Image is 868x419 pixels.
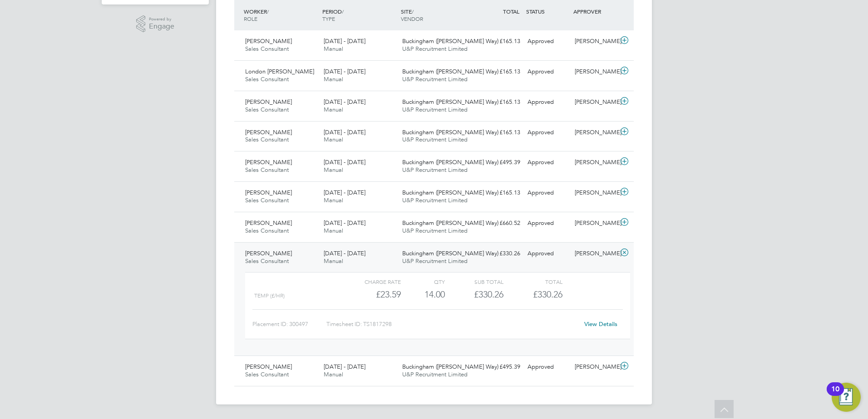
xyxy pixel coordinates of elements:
[571,95,618,110] div: [PERSON_NAME]
[324,98,365,106] span: [DATE] - [DATE]
[342,276,401,287] div: Charge rate
[402,219,498,227] span: Buckingham ([PERSON_NAME] Way)
[402,98,498,106] span: Buckingham ([PERSON_NAME] Way)
[324,136,343,143] span: Manual
[402,128,498,136] span: Buckingham ([PERSON_NAME] Way)
[477,246,524,261] div: £330.26
[245,196,289,204] span: Sales Consultant
[324,128,365,136] span: [DATE] - [DATE]
[324,45,343,53] span: Manual
[571,216,618,231] div: [PERSON_NAME]
[832,383,861,412] button: Open Resource Center, 10 new notifications
[477,360,524,375] div: £495.39
[244,15,257,22] span: ROLE
[254,292,285,299] span: Temp (£/HR)
[245,257,289,265] span: Sales Consultant
[524,185,571,200] div: Approved
[324,75,343,83] span: Manual
[477,64,524,79] div: £165.13
[571,185,618,200] div: [PERSON_NAME]
[524,64,571,79] div: Approved
[571,360,618,375] div: [PERSON_NAME]
[402,363,498,370] span: Buckingham ([PERSON_NAME] Way)
[245,45,289,53] span: Sales Consultant
[524,360,571,375] div: Approved
[245,158,292,166] span: [PERSON_NAME]
[342,287,401,302] div: £23.59
[401,276,445,287] div: QTY
[399,3,477,27] div: SITE
[477,216,524,231] div: £660.52
[245,128,292,136] span: [PERSON_NAME]
[402,68,498,75] span: Buckingham ([PERSON_NAME] Way)
[402,227,468,234] span: U&P Recruitment Limited
[477,185,524,200] div: £165.13
[342,8,344,15] span: /
[320,3,399,27] div: PERIOD
[584,320,617,328] a: View Details
[524,246,571,261] div: Approved
[245,98,292,106] span: [PERSON_NAME]
[324,249,365,257] span: [DATE] - [DATE]
[571,246,618,261] div: [PERSON_NAME]
[571,34,618,49] div: [PERSON_NAME]
[402,158,498,166] span: Buckingham ([PERSON_NAME] Way)
[402,196,468,204] span: U&P Recruitment Limited
[324,370,343,378] span: Manual
[324,189,365,196] span: [DATE] - [DATE]
[524,34,571,49] div: Approved
[245,219,292,227] span: [PERSON_NAME]
[533,289,562,300] span: £330.26
[477,34,524,49] div: £165.13
[149,15,174,23] span: Powered by
[402,370,468,378] span: U&P Recruitment Limited
[402,189,498,196] span: Buckingham ([PERSON_NAME] Way)
[524,95,571,110] div: Approved
[245,227,289,234] span: Sales Consultant
[445,276,503,287] div: Sub Total
[245,363,292,370] span: [PERSON_NAME]
[402,75,468,83] span: U&P Recruitment Limited
[831,389,839,401] div: 10
[245,106,289,113] span: Sales Consultant
[267,8,269,15] span: /
[324,227,343,234] span: Manual
[401,15,423,22] span: VENDOR
[477,155,524,170] div: £495.39
[571,125,618,140] div: [PERSON_NAME]
[324,257,343,265] span: Manual
[477,125,524,140] div: £165.13
[242,3,320,27] div: WORKER
[245,189,292,196] span: [PERSON_NAME]
[571,3,618,19] div: APPROVER
[252,317,326,331] div: Placement ID: 300497
[245,68,314,75] span: London [PERSON_NAME]
[445,287,503,302] div: £330.26
[324,37,365,45] span: [DATE] - [DATE]
[324,219,365,227] span: [DATE] - [DATE]
[402,257,468,265] span: U&P Recruitment Limited
[524,3,571,19] div: STATUS
[245,75,289,83] span: Sales Consultant
[503,8,519,15] span: TOTAL
[524,216,571,231] div: Approved
[322,15,335,22] span: TYPE
[324,106,343,113] span: Manual
[402,136,468,143] span: U&P Recruitment Limited
[324,158,365,166] span: [DATE] - [DATE]
[571,155,618,170] div: [PERSON_NAME]
[402,37,498,45] span: Buckingham ([PERSON_NAME] Way)
[326,317,578,331] div: Timesheet ID: TS1817298
[402,106,468,113] span: U&P Recruitment Limited
[245,136,289,143] span: Sales Consultant
[324,363,365,370] span: [DATE] - [DATE]
[245,249,292,257] span: [PERSON_NAME]
[412,8,414,15] span: /
[401,287,445,302] div: 14.00
[149,23,174,30] span: Engage
[402,249,498,257] span: Buckingham ([PERSON_NAME] Way)
[524,155,571,170] div: Approved
[402,45,468,53] span: U&P Recruitment Limited
[245,370,289,378] span: Sales Consultant
[136,15,175,33] a: Powered byEngage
